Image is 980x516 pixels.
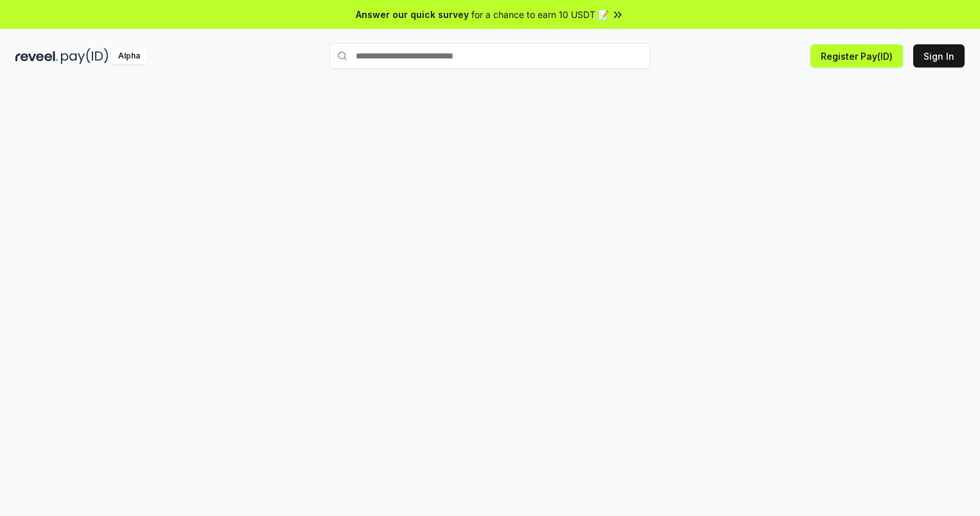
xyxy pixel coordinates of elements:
[471,8,609,21] span: for a chance to earn 10 USDT 📝
[15,48,58,64] img: reveel_dark
[356,8,469,21] span: Answer our quick survey
[111,48,147,64] div: Alpha
[913,44,965,67] button: Sign In
[61,48,109,64] img: pay_id
[810,44,903,67] button: Register Pay(ID)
